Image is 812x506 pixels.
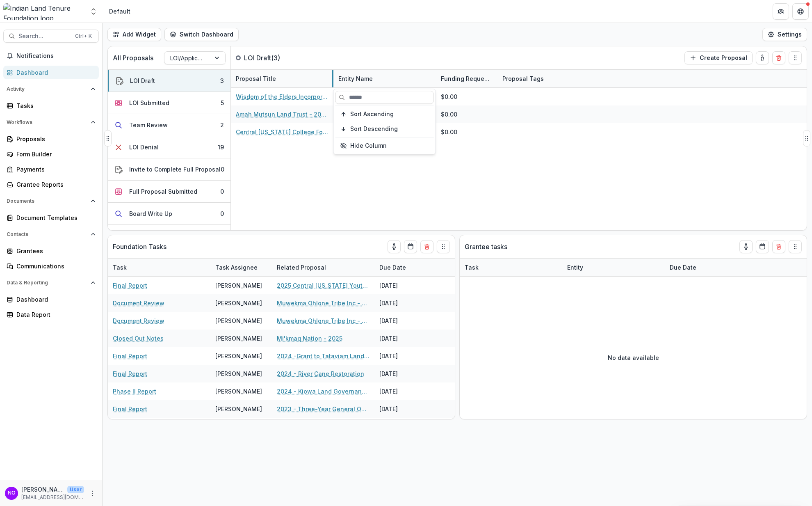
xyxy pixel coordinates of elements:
[277,369,364,378] a: 2024 - River Cane Restoration
[129,187,197,196] div: Full Proposal Submitted
[16,68,92,77] div: Dashboard
[113,387,156,396] a: Phase II Report
[215,405,262,413] div: [PERSON_NAME]
[277,387,370,396] a: 2024 - Kiowa Land Governance Modernization and Legal Advocacy Initiative
[272,259,374,276] div: Related Proposal
[87,488,97,498] button: More
[231,70,333,87] div: Proposal Title
[374,312,436,330] div: [DATE]
[88,3,99,20] button: Open entity switcher
[756,51,769,64] button: toggle-assigned-to-me
[441,92,457,101] div: $0.00
[108,158,230,181] button: Invite to Complete Full Proposal0
[16,310,92,319] div: Data Report
[130,76,155,85] div: LOI Draft
[3,228,99,241] button: Open Contacts
[465,242,507,252] p: Grantee tasks
[789,51,802,64] button: Drag
[109,7,130,16] div: Default
[221,165,224,174] div: 0
[460,263,484,272] div: Task
[16,247,92,255] div: Grantees
[8,490,16,496] div: Nicole Olson
[16,262,92,270] div: Communications
[108,136,230,158] button: LOI Denial19
[215,387,262,396] div: [PERSON_NAME]
[277,316,370,325] a: Muwekma Ohlone Tribe Inc - 2025
[108,203,230,225] button: Board Write Up0
[3,244,99,258] a: Grantees
[374,259,436,276] div: Due Date
[374,400,436,418] div: [DATE]
[562,259,665,276] div: Entity
[420,240,433,253] button: Delete card
[215,316,262,325] div: [PERSON_NAME]
[21,485,64,494] p: [PERSON_NAME]
[3,49,99,62] button: Notifications
[374,263,411,272] div: Due Date
[436,70,497,87] div: Funding Requested
[215,299,262,307] div: [PERSON_NAME]
[684,51,753,64] button: Create Proposal
[220,76,224,85] div: 3
[113,352,147,360] a: Final Report
[374,418,436,435] div: [DATE]
[437,240,450,253] button: Drag
[7,198,87,204] span: Documents
[113,316,164,325] a: Document Review
[350,126,398,133] span: Sort Descending
[129,209,172,218] div: Board Write Up
[3,82,99,96] button: Open Activity
[16,101,92,110] div: Tasks
[67,486,84,493] p: User
[374,365,436,382] div: [DATE]
[460,259,562,276] div: Task
[374,382,436,400] div: [DATE]
[16,53,96,60] span: Notifications
[803,130,810,147] button: Drag
[3,3,84,20] img: Indian Land Tenure Foundation logo
[3,132,99,146] a: Proposals
[335,139,434,152] button: Hide Column
[388,240,401,253] button: toggle-assigned-to-me
[21,494,84,501] p: [EMAIL_ADDRESS][DOMAIN_NAME]
[210,263,262,272] div: Task Assignee
[277,334,342,343] a: Mi'kmaq Nation - 2025
[350,111,394,118] span: Sort Ascending
[665,263,701,272] div: Due Date
[277,405,370,413] a: 2023 - Three-Year General Operating Grant
[374,277,436,294] div: [DATE]
[762,28,807,41] button: Settings
[374,330,436,347] div: [DATE]
[608,353,659,362] p: No data available
[335,108,434,121] button: Sort Ascending
[789,240,802,253] button: Drag
[16,165,92,174] div: Payments
[215,352,262,360] div: [PERSON_NAME]
[220,209,224,218] div: 0
[108,181,230,203] button: Full Proposal Submitted0
[333,70,436,87] div: Entity Name
[113,299,164,307] a: Document Review
[404,240,417,253] button: Calendar
[756,240,769,253] button: Calendar
[272,263,331,272] div: Related Proposal
[3,99,99,112] a: Tasks
[129,121,168,129] div: Team Review
[16,213,92,222] div: Document Templates
[3,116,99,129] button: Open Workflows
[113,242,167,252] p: Foundation Tasks
[244,53,306,63] p: LOI Draft ( 3 )
[7,86,87,92] span: Activity
[104,130,112,147] button: Drag
[220,121,224,129] div: 2
[3,66,99,79] a: Dashboard
[108,114,230,136] button: Team Review2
